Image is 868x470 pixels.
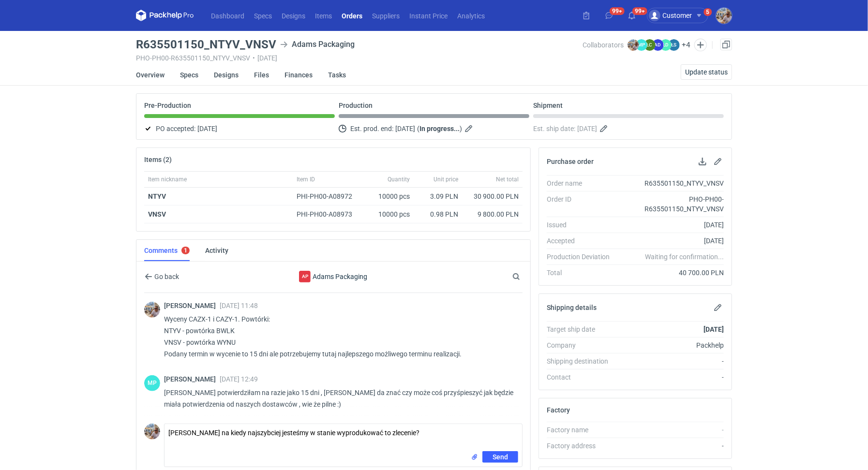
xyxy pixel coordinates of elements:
span: • [253,54,255,62]
img: Michał Palasek [716,8,732,24]
button: Send [482,451,518,463]
span: [PERSON_NAME] [164,375,220,383]
span: Update status [685,69,728,75]
p: Production [339,102,373,109]
div: [DATE] [617,220,724,230]
a: Finances [284,64,313,86]
button: Update status [681,64,732,80]
div: Factory address [547,441,617,451]
div: [DATE] [617,236,724,246]
a: VNSV [148,210,166,218]
em: ( [417,125,419,132]
a: Analytics [452,10,490,21]
img: Michał Palasek [628,39,639,51]
a: Designs [277,10,310,21]
a: Comments1 [144,240,190,261]
div: Shipping destination [547,356,617,366]
img: Michał Palasek [144,302,160,318]
h2: Factory [547,406,570,414]
input: Search [510,271,541,282]
div: Order ID [547,194,617,214]
div: 30 900.00 PLN [466,191,519,201]
button: Download PO [697,156,708,167]
p: Pre-Production [144,102,191,109]
div: PHI-PH00-A08973 [297,209,361,219]
span: Item nickname [148,176,187,183]
a: Files [254,64,269,86]
span: [DATE] 11:48 [220,302,258,309]
span: Unit price [434,176,458,183]
span: [DATE] [395,123,415,134]
button: Go back [144,271,180,282]
div: Customer [649,10,692,21]
a: NTYV [148,192,166,200]
a: Overview [136,64,165,86]
div: Issued [547,220,617,230]
a: Duplicate [720,39,732,50]
h2: Purchase order [547,158,594,165]
div: Company [547,340,617,350]
a: Tasks [328,64,346,86]
span: [PERSON_NAME] [164,302,220,309]
button: 99+ [624,8,640,23]
span: Item ID [297,176,315,183]
span: [DATE] [577,123,597,134]
span: [DATE] 12:49 [220,375,258,383]
button: Customer5 [647,8,716,23]
div: Production Deviation [547,252,617,262]
button: Edit purchase order [712,156,724,167]
h2: Shipping details [547,304,597,311]
span: Send [493,454,508,460]
div: 9 800.00 PLN [466,209,519,219]
a: Instant Price [404,10,452,21]
div: - [617,425,724,435]
a: Activity [205,240,228,261]
div: - [617,441,724,451]
div: Adams Packaging [280,39,355,50]
a: Designs [214,64,239,86]
div: 0.98 PLN [418,209,458,219]
div: 5 [706,9,710,15]
div: PHI-PH00-A08972 [297,191,361,201]
div: 1 [184,247,187,254]
div: PHO-PH00-R635501150_NTYV_VNSV [DATE] [136,54,583,62]
div: Adams Packaging [299,271,311,282]
button: Edit shipping details [712,302,724,313]
h2: Items (2) [144,156,172,163]
figcaption: AP [299,271,311,282]
div: - [617,356,724,366]
a: Dashboard [206,10,249,21]
div: Est. prod. end: [339,123,529,134]
div: Accepted [547,236,617,246]
div: Adams Packaging [254,271,413,282]
div: Factory name [547,425,617,435]
div: PHO-PH00-R635501150_NTYV_VNSV [617,194,724,214]
p: [PERSON_NAME] potwierdziłam na razie jako 15 dni , [PERSON_NAME] da znać czy może coś przyśpieszy... [164,387,515,410]
figcaption: ŁD [660,39,672,51]
a: Items [310,10,337,21]
div: Target ship date [547,324,617,334]
div: 3.09 PLN [418,191,458,201]
div: 10000 pcs [365,206,414,223]
figcaption: MP [636,39,647,51]
span: Go back [152,273,179,280]
figcaption: ŁS [668,39,680,51]
div: R635501150_NTYV_VNSV [617,178,724,188]
button: Edit estimated production end date [464,123,476,134]
strong: In progress... [419,125,460,132]
div: Michał Palasek [144,424,160,440]
div: Est. ship date: [533,123,724,134]
button: Edit collaborators [694,39,707,51]
figcaption: ŁC [644,39,656,51]
p: Wyceny CAZX-1 i CAZY-1. Powtórki: NTYV - powtórka BWLK VNSV - powtórka WYNU Podany termin w wycen... [164,313,515,360]
em: Waiting for confirmation... [645,252,724,262]
h3: R635501150_NTYV_VNSV [136,39,276,50]
div: Contact [547,372,617,382]
a: Suppliers [367,10,404,21]
div: Order name [547,178,617,188]
p: Shipment [533,102,563,109]
a: Specs [180,64,198,86]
